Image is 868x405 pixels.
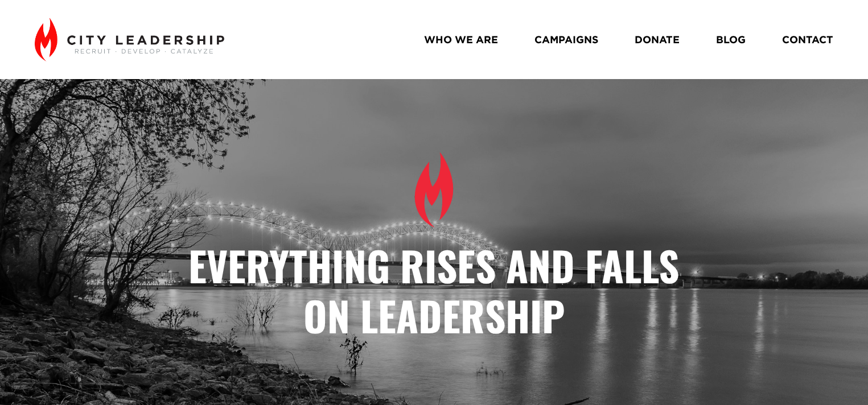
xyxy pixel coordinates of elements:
[424,30,498,50] a: WHO WE ARE
[635,30,680,50] a: DONATE
[534,30,598,50] a: CAMPAIGNS
[716,30,746,50] a: BLOG
[782,30,833,50] a: CONTACT
[188,235,689,344] strong: Everything Rises and Falls on Leadership
[35,18,224,62] img: City Leadership - Recruit. Develop. Catalyze.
